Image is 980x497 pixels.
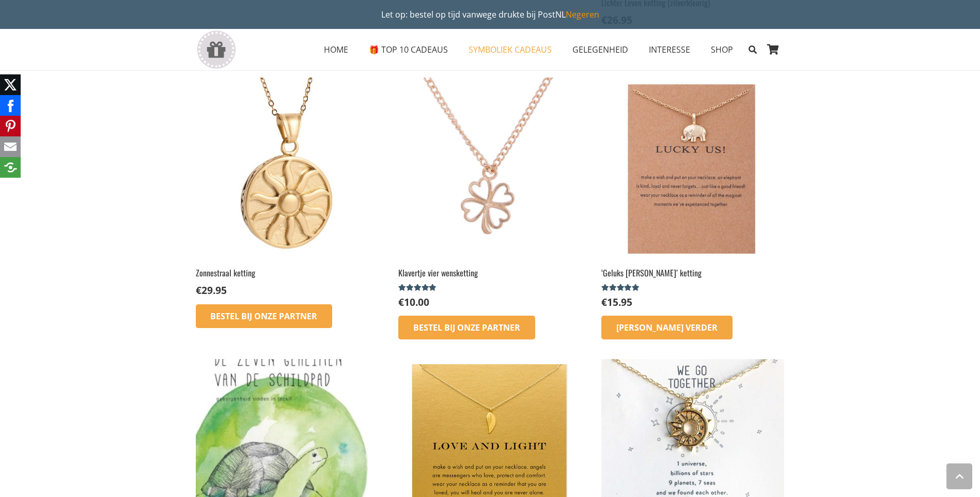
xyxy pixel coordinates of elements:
[398,77,581,309] a: Klavertje vier wenskettingGewaardeerd 5.00 uit 5 €10.00
[196,283,227,297] bdi: 29.95
[601,295,632,309] bdi: 15.95
[601,295,607,309] span: €
[359,37,458,63] a: 🎁 TOP 10 CADEAUS🎁 TOP 10 CADEAUS Menu
[398,77,581,260] img: Bijzonder symbolisch cadeautje voor geluk en vriendschap: Klavertjevier wensketting op wenskaartj...
[196,283,201,297] span: €
[469,44,552,55] span: SYMBOLIEK CADEAUS
[196,30,237,69] a: gift-box-icon-grey-inspirerendwinkelen
[398,284,438,292] span: Gewaardeerd uit 5
[946,463,972,489] a: Terug naar top
[601,284,641,292] div: Gewaardeerd 5.00 uit 5
[324,44,348,55] span: HOME
[398,295,404,309] span: €
[196,77,379,298] a: Zonnestraal ketting €29.95
[369,44,448,55] span: 🎁 TOP 10 CADEAUS
[458,37,562,63] a: SYMBOLIEK CADEAUSSYMBOLIEK CADEAUS Menu
[196,304,333,328] a: Bestel bij onze Partner
[743,37,761,63] a: Zoeken
[572,44,628,55] span: GELEGENHEID
[601,267,784,278] h2: ‘Geluks [PERSON_NAME]’ ketting
[314,37,359,63] a: HOMEHOME Menu
[398,316,535,339] a: Bestel bij onze Partner
[639,37,701,63] a: INTERESSEINTERESSE Menu
[601,284,641,292] span: Gewaardeerd uit 5
[601,77,784,309] a: ‘Geluks [PERSON_NAME]’ kettingGewaardeerd 5.00 uit 5 €15.95
[762,29,785,70] a: Winkelwagen
[566,9,599,20] a: Negeren
[601,77,784,260] img: Vriendschap cadeautje: symbolische Olifant Geluks ketting met wenskaartje - www.inspirerendwinkel...
[398,267,581,278] h2: Klavertje vier wensketting
[196,267,379,278] h2: Zonnestraal ketting
[701,37,743,63] a: SHOPSHOP Menu
[398,284,438,292] div: Gewaardeerd 5.00 uit 5
[196,77,379,260] img: Geef geluk en energie cadeau met deze symbolische zonneketting met speciale betekenis
[398,295,429,309] bdi: 10.00
[601,316,733,339] a: Lees meer over “'Geluks Olifant' ketting”
[711,44,733,55] span: SHOP
[649,44,690,55] span: INTERESSE
[562,37,639,63] a: GELEGENHEIDGELEGENHEID Menu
